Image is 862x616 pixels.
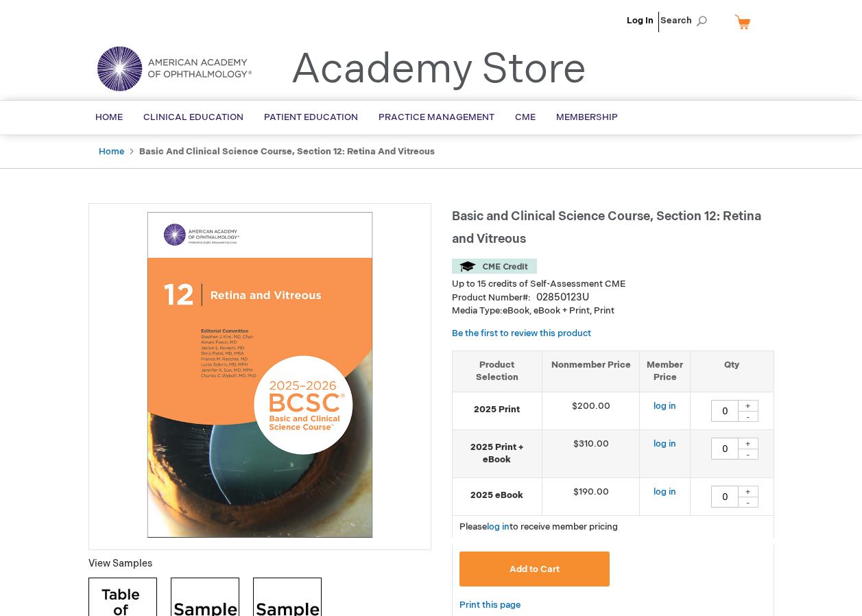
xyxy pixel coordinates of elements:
div: + [738,486,758,497]
a: Be the first to review this product [452,328,591,339]
li: Up to 15 credits of Self-Assessment CME [452,278,774,291]
div: - [738,449,758,460]
a: Academy Store [291,45,586,95]
span: Basic and Clinical Science Course, Section 12: Retina and Vitreous [452,209,761,246]
a: log in [654,486,676,497]
th: Product Selection [453,351,542,392]
a: log in [487,521,510,532]
a: Log In [627,15,654,26]
span: Please to receive member pricing [459,521,618,532]
td: $310.00 [542,429,640,477]
td: $190.00 [542,477,640,515]
p: View Samples [88,557,431,571]
span: Patient Education [264,112,358,123]
strong: Product Number [452,292,531,303]
th: Member Price [640,351,691,392]
strong: 2025 Print [459,403,535,416]
input: Qty [711,486,739,508]
strong: Basic and Clinical Science Course, Section 12: Retina and Vitreous [139,146,435,157]
button: Add to Cart [459,552,610,587]
span: Add to Cart [510,564,560,575]
img: CME Credit [452,259,537,274]
td: $200.00 [542,392,640,429]
div: - [738,497,758,508]
span: Search [660,7,713,34]
a: log in [654,401,676,412]
span: Membership [556,112,618,123]
span: CME [515,112,536,123]
div: + [738,438,758,449]
span: Practice Management [379,112,494,123]
input: Qty [711,400,739,422]
strong: Media Type: [452,305,503,316]
div: + [738,400,758,412]
strong: 2025 Print + eBook [459,441,535,466]
span: Home [95,112,123,123]
div: - [738,411,758,422]
strong: 2025 eBook [459,489,535,502]
input: Qty [711,438,739,460]
th: Nonmember Price [542,351,640,392]
img: Basic and Clinical Science Course, Section 12: Retina and Vitreous [96,211,424,538]
span: Clinical Education [143,112,243,123]
div: 02850123U [536,291,589,305]
a: Print this page [459,597,520,614]
p: eBook, eBook + Print, Print [452,305,774,318]
th: Qty [691,351,774,392]
a: log in [654,438,676,449]
a: Home [99,146,124,157]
